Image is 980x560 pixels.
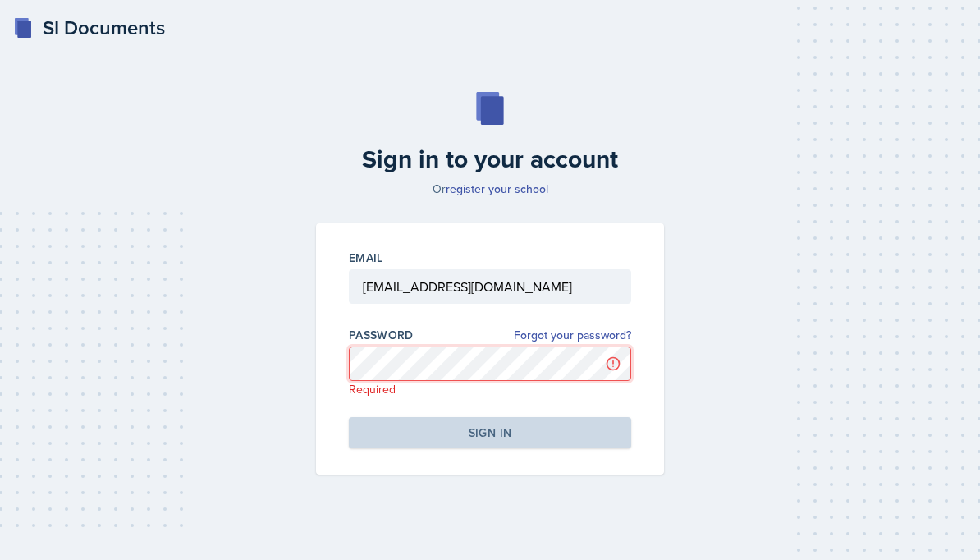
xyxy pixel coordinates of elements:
input: Email [349,269,631,304]
div: Sign in [469,425,511,441]
p: Required [349,381,631,397]
a: register your school [446,181,548,197]
label: Email [349,250,383,266]
h2: Sign in to your account [306,145,674,174]
a: SI Documents [13,13,165,43]
button: Sign in [349,417,631,448]
p: Or [306,181,674,197]
label: Password [349,327,414,343]
a: Forgot your password? [514,327,631,344]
